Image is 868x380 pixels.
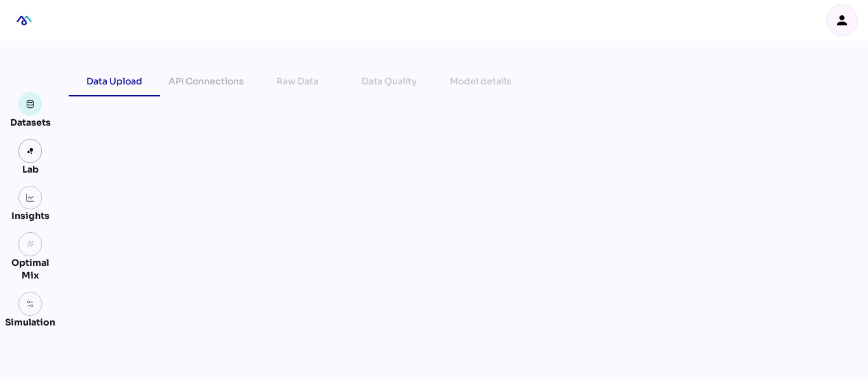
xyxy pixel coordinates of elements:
div: API Connections [168,74,244,89]
div: Model details [450,74,512,89]
div: Raw Data [276,74,318,89]
i: person [834,13,850,28]
div: Simulation [5,316,55,329]
img: data.svg [26,100,35,108]
img: lab.svg [26,147,35,155]
div: Insights [11,209,50,222]
div: Datasets [10,116,51,129]
div: Lab [17,163,44,176]
img: graph.svg [26,193,35,202]
div: Data Upload [86,74,142,89]
div: Optimal Mix [5,256,55,282]
img: settings.svg [26,299,35,308]
i: grain [26,240,35,249]
div: Data Quality [362,74,417,89]
div: mediaROI [10,6,38,34]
